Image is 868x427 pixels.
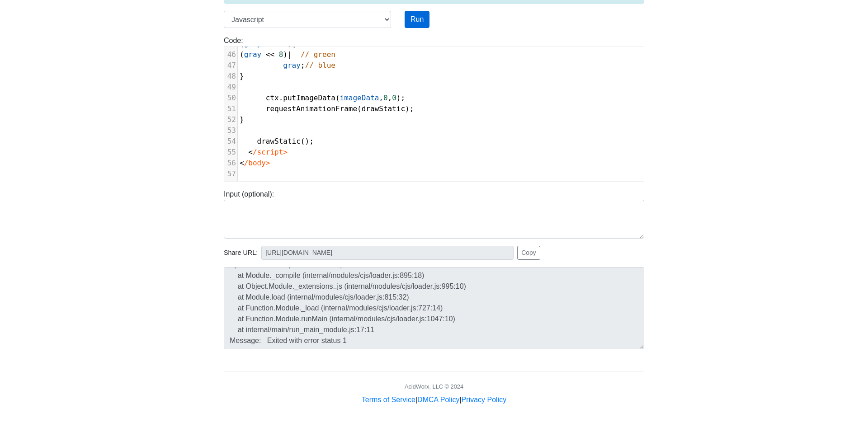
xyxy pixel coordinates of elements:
[340,94,379,102] span: imageData
[288,50,292,59] span: |
[224,169,237,179] div: 57
[266,50,274,59] span: <<
[362,396,415,404] a: Terms of Service
[217,189,651,239] div: Input (optional):
[240,104,414,113] span: ( );
[362,394,506,405] div: | |
[217,35,651,182] div: Code:
[240,137,314,145] span: ();
[244,50,262,59] span: gray
[240,50,335,59] span: ( )
[279,50,283,59] span: 8
[240,115,244,124] span: }
[462,396,507,404] a: Privacy Policy
[283,61,301,70] span: gray
[305,61,335,70] span: // blue
[224,82,237,93] div: 49
[224,93,237,103] div: 50
[266,94,279,102] span: ctx
[405,11,429,28] button: Run
[383,94,388,102] span: 0
[240,61,335,70] span: ;
[240,94,405,102] span: . ( , , );
[224,248,258,258] span: Share URL:
[417,396,459,404] a: DMCA Policy
[253,148,288,156] span: /script>
[224,147,237,158] div: 55
[261,246,514,260] input: No share available yet
[283,94,335,102] span: putImageData
[224,49,237,60] div: 46
[244,159,270,167] span: /body>
[224,71,237,82] div: 48
[224,114,237,125] div: 52
[248,148,253,156] span: <
[224,60,237,71] div: 47
[392,94,396,102] span: 0
[240,72,244,80] span: }
[224,136,237,147] div: 54
[301,50,335,59] span: // green
[257,137,301,145] span: drawStatic
[224,158,237,169] div: 56
[240,159,244,167] span: <
[224,125,237,136] div: 53
[224,103,237,114] div: 51
[517,246,540,260] button: Copy
[405,382,463,391] div: AcidWorx, LLC © 2024
[266,104,357,113] span: requestAnimationFrame
[362,104,405,113] span: drawStatic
